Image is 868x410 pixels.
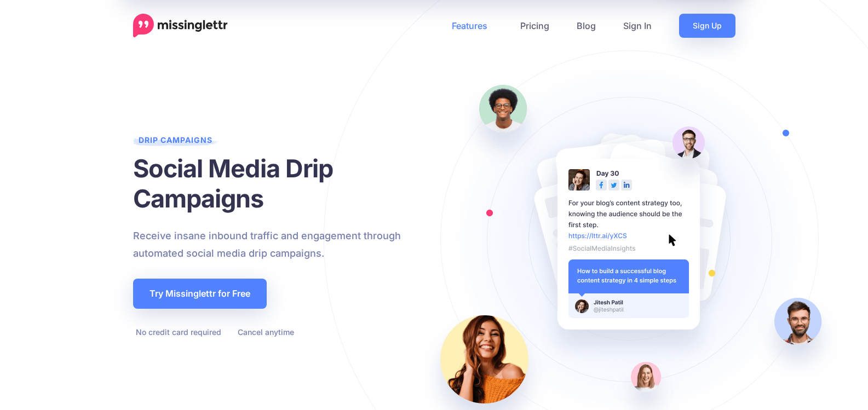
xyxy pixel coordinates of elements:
a: Blog [563,14,610,38]
p: Receive insane inbound traffic and engagement through automated social media drip campaigns. [133,227,442,262]
a: Try Missinglettr for Free [133,279,267,309]
h1: Social Media Drip Campaigns [133,153,442,213]
a: Pricing [507,14,563,38]
li: No credit card required [133,325,221,339]
a: Features [438,14,507,38]
a: Sign In [610,14,665,38]
a: Home [133,14,228,38]
li: Cancel anytime [235,325,294,339]
span: Drip Campaigns [133,135,218,150]
a: Sign Up [679,14,735,38]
